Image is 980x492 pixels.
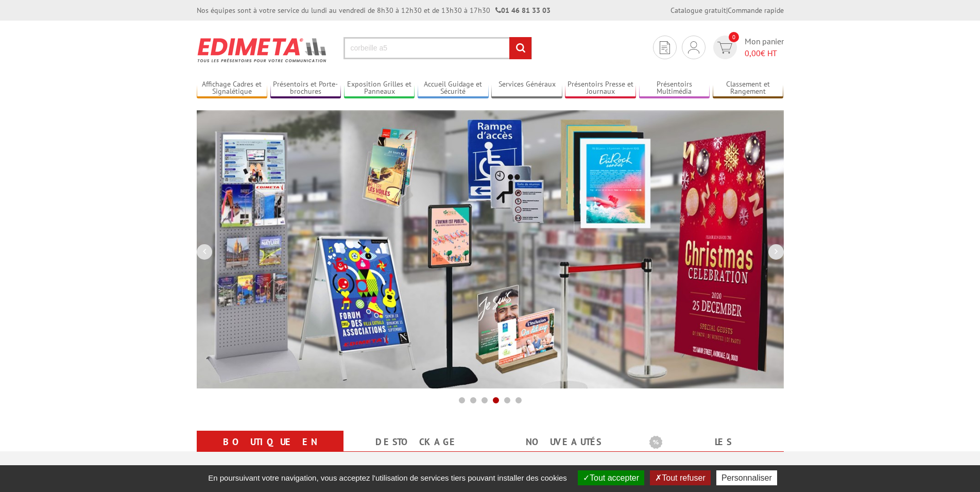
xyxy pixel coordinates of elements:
a: Les promotions [649,433,771,470]
img: devis rapide [660,41,670,54]
button: Tout refuser [650,470,710,485]
a: Présentoirs Presse et Journaux [565,80,636,97]
span: € HT [745,47,784,59]
img: devis rapide [688,41,699,54]
a: Services Généraux [491,80,562,97]
span: 0,00 [745,48,761,58]
a: Classement et Rangement [713,80,784,97]
div: Nos équipes sont à votre service du lundi au vendredi de 8h30 à 12h30 et de 13h30 à 17h30 [197,5,551,15]
a: devis rapide 0 Mon panier 0,00€ HT [711,36,784,59]
a: Présentoirs et Porte-brochures [270,80,341,97]
a: Présentoirs Multimédia [639,80,710,97]
a: Catalogue gratuit [670,6,726,15]
a: nouveautés [503,433,625,451]
a: Commande rapide [728,6,784,15]
input: rechercher [509,37,531,59]
span: Mon panier [745,36,784,59]
img: devis rapide [717,42,732,54]
button: Personnaliser (fenêtre modale) [716,470,777,485]
a: Exposition Grilles et Panneaux [344,80,415,97]
img: Présentoir, panneau, stand - Edimeta - PLV, affichage, mobilier bureau, entreprise [197,31,328,69]
input: Rechercher un produit ou une référence... [343,37,532,59]
a: Destockage [356,433,478,451]
a: Affichage Cadres et Signalétique [197,80,268,97]
div: | [670,5,784,15]
button: Tout accepter [578,470,644,485]
a: Accueil Guidage et Sécurité [418,80,489,97]
span: En poursuivant votre navigation, vous acceptez l'utilisation de services tiers pouvant installer ... [203,473,572,482]
b: Les promotions [649,433,778,453]
span: 0 [729,32,739,42]
a: Boutique en ligne [209,433,331,470]
strong: 01 46 81 33 03 [495,6,551,15]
